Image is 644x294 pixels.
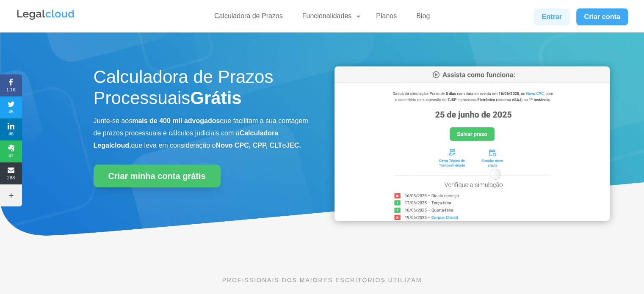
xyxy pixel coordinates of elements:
a: Planos [371,12,402,24]
b: Calculadora Legalcloud, [94,129,279,149]
a: Calculadora de Prazos [209,12,288,24]
p: PROFISSIONAIS DOS MAIORES ESCRITÓRIOS UTILIZAM [94,275,551,285]
b: JEC. [286,142,301,149]
h1: Calculadora de Prazos Processuais [94,66,310,113]
p: Junte-se aos que facilitam a sua contagem de prazos processuais e cálculos judiciais com a que le... [94,115,310,151]
a: Criar minha conta grátis [94,165,221,187]
a: Calculadora de Prazos Processuais da Legalcloud [334,215,610,222]
b: Novo CPC, CPP, CLT [216,142,282,149]
a: Criar conta [576,8,628,25]
strong: Grátis [190,88,241,108]
img: Calculadora de Prazos Processuais da Legalcloud [334,66,610,221]
a: Funcionalidades [297,12,362,24]
img: Legalcloud Logo [16,8,75,21]
a: Entrar [534,8,569,25]
b: mais de 400 mil advogados [132,117,220,124]
a: Blog [411,12,435,24]
a: Logo da Legalcloud [16,15,75,22]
